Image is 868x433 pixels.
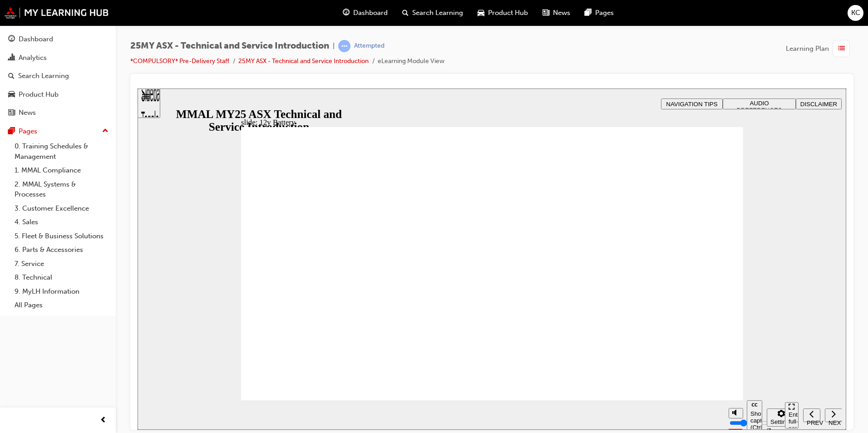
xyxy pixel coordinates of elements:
[11,163,112,177] a: 1. MMAL Compliance
[629,320,658,338] button: Settings
[8,109,15,117] span: news-icon
[19,34,53,44] div: Dashboard
[577,4,621,22] a: pages-iconPages
[591,320,606,330] button: Mute (Ctrl+Alt+M)
[669,331,679,338] div: PREV
[4,29,112,123] button: DashboardAnalyticsSearch LearningProduct HubNews
[528,12,580,19] span: NAVIGATION TIPS
[354,42,385,50] div: Attempted
[8,54,15,62] span: chart-icon
[647,314,661,340] button: Enter full-screen (Ctrl+Alt+F)
[353,8,388,18] span: Dashboard
[18,71,69,81] div: Search Learning
[8,72,15,80] span: search-icon
[542,7,549,19] span: news-icon
[335,4,395,22] a: guage-iconDashboard
[19,108,36,118] div: News
[470,4,535,22] a: car-iconProduct Hub
[4,86,112,103] a: Product Hub
[613,322,621,342] div: Show captions (Ctrl+Alt+C)
[553,8,570,18] span: News
[5,7,109,19] img: mmal
[666,320,683,334] button: Previous (Ctrl+Alt+Comma)
[4,104,112,121] a: News
[848,5,863,21] button: KC
[19,53,47,63] div: Analytics
[687,320,705,334] button: Next (Ctrl+Alt+Period)
[338,40,350,52] span: learningRecordVerb_ATTEMPT-icon
[4,49,112,66] a: Analytics
[19,126,37,137] div: Pages
[130,57,229,65] a: *COMPULSORY* Pre-Delivery Staff
[343,7,350,19] span: guage-icon
[838,43,845,54] span: list-icon
[8,35,15,44] span: guage-icon
[395,4,470,22] a: search-iconSearch Learning
[333,41,335,51] span: |
[11,139,112,163] a: 0. Training Schedules & Management
[587,312,643,341] div: misc controls
[4,123,112,140] button: Pages
[11,298,112,312] a: All Pages
[585,10,658,21] button: AUDIO PREFERENCES
[11,177,112,202] a: 2. MMAL Systems & Processes
[851,8,860,18] span: KC
[11,257,112,271] a: 7. Service
[786,44,829,54] span: Learning Plan
[633,330,655,337] div: Settings
[592,331,651,338] input: volume
[238,57,369,65] a: 25MY ASX - Technical and Service Introduction
[658,10,704,21] button: DISCLAIMER
[412,8,463,18] span: Search Learning
[523,10,585,21] button: NAVIGATION TIPS
[488,8,528,18] span: Product Hub
[4,31,112,48] a: Dashboard
[478,7,484,19] span: car-icon
[8,91,15,99] span: car-icon
[130,41,329,51] span: 25MY ASX - Technical and Service Introduction
[599,11,645,25] span: AUDIO PREFERENCES
[4,68,112,84] a: Search Learning
[651,323,657,350] div: Enter full-screen (Ctrl+Alt+F)
[11,229,112,243] a: 5. Fleet & Business Solutions
[585,7,592,19] span: pages-icon
[19,89,59,100] div: Product Hub
[8,128,15,136] span: pages-icon
[11,243,112,257] a: 6. Parts & Accessories
[663,12,700,19] span: DISCLAIMER
[402,7,409,19] span: search-icon
[629,338,647,365] label: Zoom to fit
[102,125,108,137] span: up-icon
[100,415,107,426] span: prev-icon
[595,8,614,18] span: Pages
[535,4,577,22] a: news-iconNews
[647,312,704,341] nav: slide navigation
[609,312,625,341] button: Show captions (Ctrl+Alt+C)
[691,331,701,338] div: NEXT
[786,40,853,57] button: Learning Plan
[11,215,112,229] a: 4. Sales
[11,285,112,299] a: 9. MyLH Information
[378,56,444,67] li: eLearning Module View
[11,202,112,216] a: 3. Customer Excellence
[11,271,112,285] a: 8. Technical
